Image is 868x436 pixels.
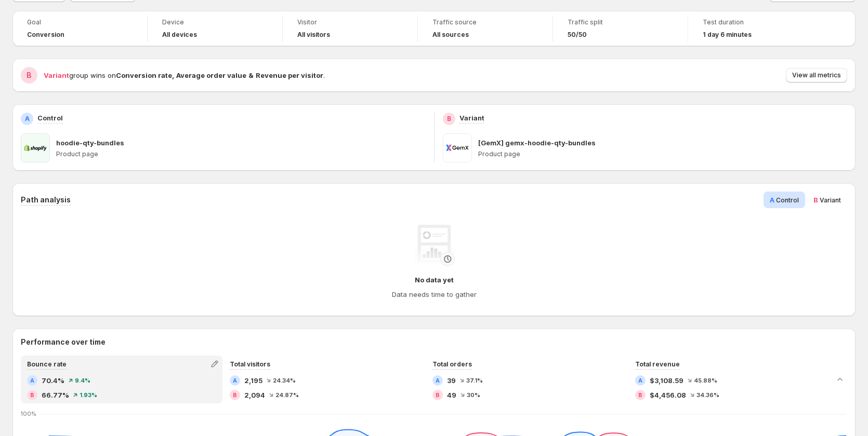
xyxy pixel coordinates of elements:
h2: Performance over time [21,337,847,347]
h2: A [25,115,30,123]
span: 37.1% [466,377,483,384]
span: $4,456.08 [650,390,686,400]
strong: Average order value [176,71,246,79]
span: 9.4% [75,377,90,384]
p: Product page [56,150,426,158]
span: 50/50 [568,31,587,39]
h2: B [27,70,32,80]
a: DeviceAll devices [162,17,268,40]
span: Variant [44,71,69,79]
h2: B [233,392,237,398]
span: Control [776,196,799,204]
span: 1.93% [80,392,97,398]
h2: B [447,115,451,123]
p: Control [37,113,63,123]
span: 39 [447,375,456,386]
span: Test duration [703,18,809,26]
span: Bounce rate [27,360,67,368]
a: VisitorAll visitors [297,17,403,40]
strong: Conversion rate [116,71,172,79]
span: 34.36% [696,392,719,398]
span: 1 day 6 minutes [703,31,752,39]
span: 2,195 [244,375,262,386]
span: Traffic split [568,18,673,26]
span: Device [162,18,268,26]
p: [GemX] gemx-hoodie-qty-bundles [478,138,596,148]
span: Traffic source [432,18,538,26]
h2: A [436,377,440,384]
span: A [770,196,774,204]
h4: Data needs time to gather [392,289,477,299]
span: group wins on . [44,71,325,79]
span: B [813,196,818,204]
h2: A [30,377,34,384]
img: [GemX] gemx-hoodie-qty-bundles [443,133,472,162]
img: No data yet [413,225,455,266]
button: Collapse chart [833,372,847,387]
h2: B [436,392,440,398]
h4: No data yet [415,275,454,285]
p: hoodie-qty-bundles [56,138,124,148]
span: 49 [447,390,456,400]
span: Total visitors [230,360,270,368]
a: GoalConversion [27,17,133,40]
a: Traffic sourceAll sources [432,17,538,40]
span: Conversion [27,31,64,39]
h2: A [638,377,642,384]
h3: Path analysis [21,195,71,205]
p: Variant [459,113,484,123]
strong: , [172,71,174,79]
span: 24.87% [275,392,299,398]
span: 45.88% [694,377,717,384]
h2: A [233,377,237,384]
span: Visitor [297,18,403,26]
strong: Revenue per visitor [256,71,323,79]
span: Total orders [432,360,472,368]
h4: All devices [162,31,197,39]
strong: & [248,71,254,79]
h4: All visitors [297,31,330,39]
text: 100% [21,410,36,417]
a: Test duration1 day 6 minutes [703,17,809,40]
span: Total revenue [635,360,680,368]
h2: B [30,392,34,398]
span: $3,108.59 [650,375,683,386]
span: 66.77% [42,390,69,400]
span: Goal [27,18,133,26]
span: View all metrics [792,71,841,79]
span: Variant [820,196,841,204]
span: 70.4% [42,375,64,386]
img: hoodie-qty-bundles [21,133,50,162]
button: View all metrics [786,68,847,83]
p: Product page [478,150,848,158]
span: 24.34% [273,377,296,384]
span: 2,094 [244,390,265,400]
h2: B [638,392,642,398]
h4: All sources [432,31,469,39]
a: Traffic split50/50 [568,17,673,40]
span: 30% [467,392,480,398]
